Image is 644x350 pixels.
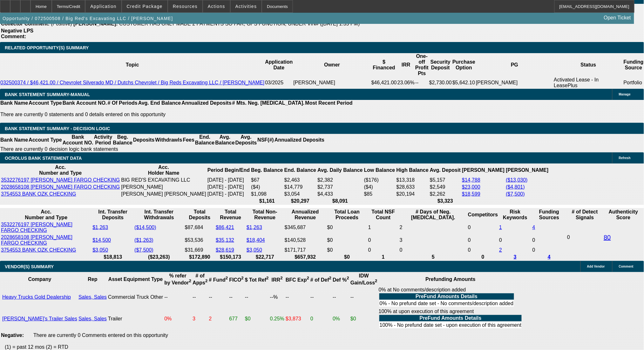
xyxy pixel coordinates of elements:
[28,276,51,282] b: Company
[134,254,184,260] th: ($23,263)
[327,247,367,253] td: $0
[185,247,215,253] td: $31,669
[205,279,207,283] sup: 2
[399,247,467,253] td: 0
[108,287,163,308] td: Commercial Truck Other
[121,177,207,183] td: BIG RED'S EXCAVATING LLC
[553,53,623,77] th: Status
[476,77,553,89] td: [PERSON_NAME]
[1,191,76,197] a: 3754553 BANK OZK CHECKING
[379,322,522,328] td: 100% - No prefund date set - upon execution of this agreement
[368,234,399,246] td: 0
[350,308,378,329] td: $0
[185,209,215,221] th: Total Deposits
[284,198,316,204] th: $20,297
[235,4,257,9] span: Activities
[164,273,191,285] b: % refer by Vendor
[173,4,198,9] span: Resources
[284,184,316,190] td: $14,779
[183,134,195,146] th: Fees
[1,28,33,39] b: Negative LPS Comment:
[33,332,168,338] span: There are currently 0 Comments entered on this opportunity
[285,225,326,230] div: $345,687
[468,209,498,221] th: Competitors
[604,209,643,221] th: Authenticity Score
[293,53,371,77] th: Owner
[2,294,71,300] a: Heavy Trucks Gold Dealership
[209,277,228,283] b: # Fund
[92,237,111,243] a: $14,500
[506,191,525,197] a: ($7,500)
[209,287,228,308] td: --
[379,309,523,329] div: 100% at upon execution of this agreement
[1,222,72,233] a: 3532276197 [PERSON_NAME] FARGO CHECKING
[397,77,415,89] td: 23.06%
[619,156,631,160] span: Refresh
[420,315,482,321] b: PreFund Amounts Details
[379,287,523,307] div: 0% at No comments/description added
[195,134,215,146] th: End. Balance
[134,237,153,243] a: ($1,263)
[246,254,284,260] th: $22,717
[307,276,309,281] sup: 2
[251,191,283,197] td: $1,098
[532,209,566,221] th: Funding Sources
[1,177,120,183] a: 3532276197 [PERSON_NAME] FARGO CHECKING
[368,247,399,253] td: 0
[332,287,349,308] td: --
[499,225,502,230] a: 1
[229,287,244,308] td: --
[164,287,192,308] td: --
[127,4,163,9] span: Credit Package
[247,237,265,243] a: $18,404
[332,308,349,329] td: 0%
[92,247,108,253] a: $3,050
[134,209,184,221] th: Int. Transfer Withdrawals
[623,77,644,89] td: Portfolio
[107,100,138,106] th: # Of Periods
[226,276,228,281] sup: 2
[317,191,363,197] td: $4,433
[1,332,24,338] b: Negative:
[251,198,283,204] th: $1,161
[284,209,326,221] th: Annualized Revenue
[285,287,309,308] td: --
[270,308,285,329] td: 0.25%
[92,209,133,221] th: Int. Transfer Deposits
[235,134,257,146] th: Avg. Deposits
[265,77,293,89] td: 03/2025
[506,184,525,190] a: ($4,801)
[0,112,353,117] p: There are currently 0 statements and 0 details entered on this opportunity
[5,264,54,269] span: VENDOR(S) SUMMARY
[462,164,505,176] th: [PERSON_NAME]
[396,177,429,183] td: $13,318
[601,12,634,23] a: Open Ticket
[327,234,367,246] td: $0
[430,184,461,190] td: $2,549
[181,100,232,106] th: Annualized Deposits
[399,221,467,234] td: 2
[112,134,132,146] th: Beg. Balance
[90,4,116,9] span: Application
[266,276,268,281] sup: 2
[399,234,467,246] td: 3
[247,225,262,230] a: $1,263
[317,177,363,183] td: $2,382
[468,221,498,234] td: 0
[216,237,234,243] a: $35,132
[28,100,62,106] th: Account Type
[371,77,397,89] td: $46,421.00
[270,287,285,308] td: --%
[78,316,107,321] a: Sales, Sales
[396,184,429,190] td: $28,633
[468,247,498,253] td: 0
[134,225,156,230] a: ($14,500)
[329,276,331,281] sup: 2
[1,209,92,221] th: Acc. Number and Type
[375,279,377,283] sup: 2
[429,53,452,77] th: Security Deposit
[430,177,461,183] td: $5,157
[327,254,367,260] th: $0
[425,276,476,282] b: Prefunding Amounts
[245,287,269,308] td: --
